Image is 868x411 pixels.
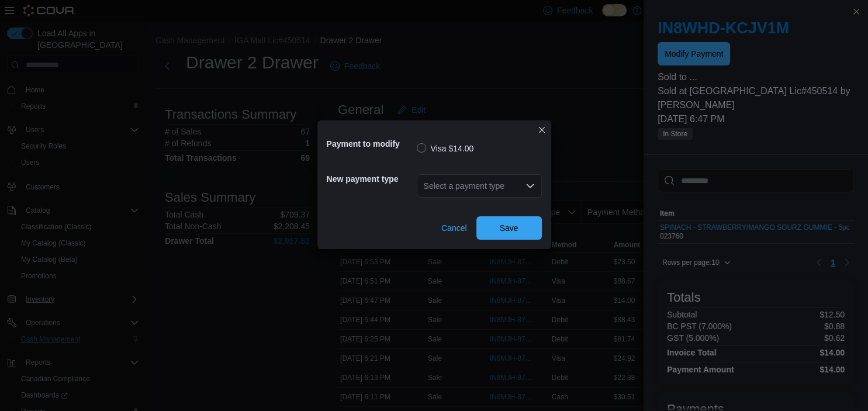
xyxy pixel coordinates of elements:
[441,222,467,234] span: Cancel
[327,167,414,191] h5: New payment type
[535,123,549,137] button: Closes this modal window
[437,216,472,240] button: Cancel
[417,141,474,156] label: Visa $14.00
[327,132,414,156] h5: Payment to modify
[500,222,518,234] span: Save
[424,179,425,193] input: Accessible screen reader label
[525,181,535,191] button: Open list of options
[476,216,542,240] button: Save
